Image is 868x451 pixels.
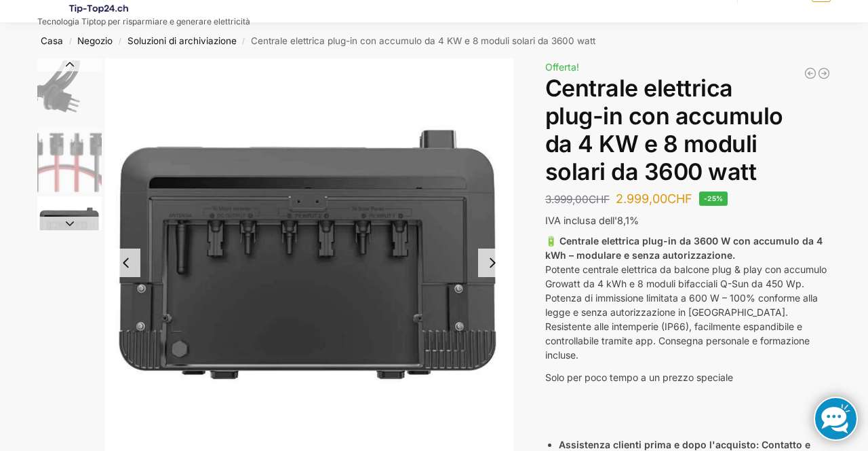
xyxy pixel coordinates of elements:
font: IVA inclusa dell'8,1% [545,215,639,226]
button: Diapositiva successiva [37,217,102,230]
font: Assistenza clienti prima e dopo l'acquisto: [559,439,759,450]
a: Soluzioni di archiviazione [127,35,237,46]
font: / [69,37,72,46]
font: Offerta! [545,61,579,73]
font: CHF [667,192,692,206]
font: / [119,37,121,46]
font: 🔋 Centrale elettrica plug-in da 3600 W con accumulo da 4 kWh – modulare e senza autorizzazione. [545,235,823,261]
font: Solo per poco tempo a un prezzo speciale [545,372,733,383]
button: Diapositiva precedente [37,58,102,71]
button: Next slide [478,249,507,277]
font: CHF [589,193,610,206]
a: Centrale elettrica da balcone da 1780 Watt con batteria di accumulo Zendure da 4 KWh, in grado di... [817,67,831,80]
a: Casa [41,35,63,46]
font: Tecnologia Tiptop per risparmiare e generare elettricità [37,16,250,26]
li: 5 / 9 [34,58,102,126]
font: Centrale elettrica plug-in con accumulo da 4 KW e 8 moduli solari da 3600 watt [251,35,595,46]
img: growatt Noah 2000 [37,196,102,261]
img: Cavo di collegamento_MC4 [37,128,102,193]
button: Previous slide [112,249,140,277]
font: 2.999,00 [616,192,667,206]
font: Potente centrale elettrica da balcone plug & play con accumulo Growatt da 4 kWh e 8 moduli bifacc... [545,264,827,361]
nav: Briciole di pane [14,23,855,58]
font: Centrale elettrica plug-in con accumulo da 4 KW e 8 moduli solari da 3600 watt [545,74,783,185]
img: Cavo di collegamento - 3 metri_spina svizzera [37,60,102,125]
font: 3.999,00 [545,193,589,206]
a: Centrale elettrica da balcone con modulo solare da 890 watt e accumulo Zendure da 1 kW/h [804,67,817,80]
li: 7 / 9 [34,194,102,262]
a: Negozio [77,35,113,46]
font: / [242,37,245,46]
li: 6 / 9 [34,126,102,194]
font: -25% [704,194,724,202]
